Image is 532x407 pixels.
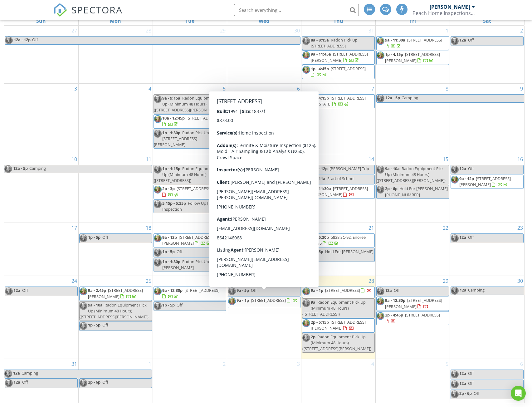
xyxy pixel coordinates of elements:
a: Go to August 22, 2025 [442,223,450,233]
a: Go to August 7, 2025 [370,84,375,94]
a: 1p - 5:30p 5838 SC-92, Enoree 29335 [311,234,366,246]
a: Go to July 29, 2025 [219,26,227,36]
td: Go to August 19, 2025 [153,223,227,276]
a: Go to August 29, 2025 [442,276,450,286]
span: 1p - 5p [88,322,100,328]
img: travis.jpg [228,95,236,103]
span: [STREET_ADDRESS] [251,297,286,303]
td: Go to August 16, 2025 [450,154,524,223]
span: [STREET_ADDRESS] [184,287,219,293]
a: Go to August 20, 2025 [293,223,301,233]
span: Off [468,370,474,376]
span: Camping [402,95,418,101]
a: Go to July 27, 2025 [70,26,78,36]
td: Go to July 30, 2025 [227,26,301,83]
td: Go to August 14, 2025 [301,154,376,223]
span: [STREET_ADDRESS][PERSON_NAME] [88,287,143,299]
span: [STREET_ADDRESS] [331,66,366,71]
td: Go to August 1, 2025 [376,26,450,83]
span: 2p - 3p [162,186,175,191]
img: travis.jpg [377,312,384,320]
a: 1p - 4:15p [STREET_ADDRESS][PERSON_NAME] [376,51,449,65]
span: 12a - 12p [13,37,31,44]
span: 1p - 4:45p [311,66,329,71]
img: The Best Home Inspection Software - Spectora [53,3,67,17]
span: 1p - 4:15p [311,95,329,101]
a: Go to August 24, 2025 [70,276,78,286]
span: 9a - 12:45p [237,95,257,101]
span: [STREET_ADDRESS][PERSON_NAME] [311,319,366,331]
img: travis.jpg [451,234,459,242]
a: 2p - 4:45p [STREET_ADDRESS] [385,312,440,324]
img: travis.jpg [154,234,162,242]
td: Go to August 7, 2025 [301,83,376,154]
a: 9a - 12:30p [STREET_ADDRESS][PERSON_NAME] [385,297,442,309]
span: 6p - 6:30p [237,209,255,214]
a: Go to August 16, 2025 [516,154,524,164]
img: travis.jpg [302,249,310,257]
td: Go to September 4, 2025 [301,359,376,403]
span: Radon Equipment Pick Up (Minimum 48 Hours) ([STREET_ADDRESS][PERSON_NAME]) [154,95,224,113]
td: Go to August 12, 2025 [153,154,227,223]
a: 9a - 11:30a [STREET_ADDRESS] [376,36,449,50]
span: Hold For [PERSON_NAME] (2) [311,249,373,260]
span: [PERSON_NAME] Trip [329,166,369,171]
td: Go to August 24, 2025 [4,276,78,359]
td: Go to September 1, 2025 [78,359,153,403]
span: Radon Equipment Pick Up (Minimum 48 Hours) ([STREET_ADDRESS]) [154,166,224,183]
span: Off [468,234,474,240]
a: Wednesday [257,17,271,25]
span: [STREET_ADDRESS] [325,287,360,293]
a: 9a - 2:45p [STREET_ADDRESS][PERSON_NAME] [88,287,143,299]
span: 12a [459,370,466,376]
img: travis.jpg [228,209,236,217]
span: 12a [13,287,20,293]
td: Go to August 4, 2025 [78,83,153,154]
td: Go to August 28, 2025 [301,276,376,359]
img: travis.jpg [154,249,162,257]
a: Go to August 30, 2025 [516,276,524,286]
span: 1p - 5p [88,234,100,240]
a: Go to August 17, 2025 [70,223,78,233]
a: 9a - 1p [STREET_ADDRESS] [228,297,300,308]
img: travis.jpg [302,37,310,45]
span: 9a - 9:15a [162,95,180,101]
span: 12a [459,234,466,240]
img: travis.jpg [302,166,310,174]
span: 9a - 11:45a [311,51,331,57]
a: Go to August 18, 2025 [144,223,153,233]
img: travis.jpg [228,166,236,174]
span: 9a - 12p [237,166,251,171]
span: 9a - 1p [311,287,323,293]
span: 9a [311,299,315,305]
span: Camping [468,287,485,293]
span: SPECTORA [71,3,123,16]
a: Go to August 10, 2025 [70,154,78,164]
span: 2p - 6p [385,186,398,191]
a: Go to August 19, 2025 [219,223,227,233]
img: travis.jpg [377,287,384,295]
span: Off [102,322,108,328]
a: 9a - 12:45p [STREET_ADDRESS] [228,94,300,108]
span: Nobel Wing Radon Set Up [237,194,297,206]
span: 1p - 1:15p [162,166,180,171]
span: Camping [29,165,46,171]
span: [STREET_ADDRESS] [187,115,222,121]
a: Sunday [35,17,47,25]
img: travis.jpg [451,166,459,174]
img: travis.jpg [377,186,384,194]
span: 9a - 12p [459,176,474,181]
span: 2p - 5:15p [311,319,329,325]
img: travis.jpg [154,95,162,103]
td: Go to August 6, 2025 [227,83,301,154]
a: 9a - 11:30a [STREET_ADDRESS][PERSON_NAME] [311,186,368,197]
img: travis.jpg [451,176,459,184]
img: travis.jpg [228,287,236,295]
td: Go to August 23, 2025 [450,223,524,276]
img: travis.jpg [377,51,384,59]
img: travis.jpg [228,234,236,242]
img: travis.jpg [154,130,162,138]
a: 2p - 4:45p [STREET_ADDRESS] [376,311,449,325]
a: Go to August 2, 2025 [519,26,524,36]
span: 9a - 12p [162,234,177,240]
